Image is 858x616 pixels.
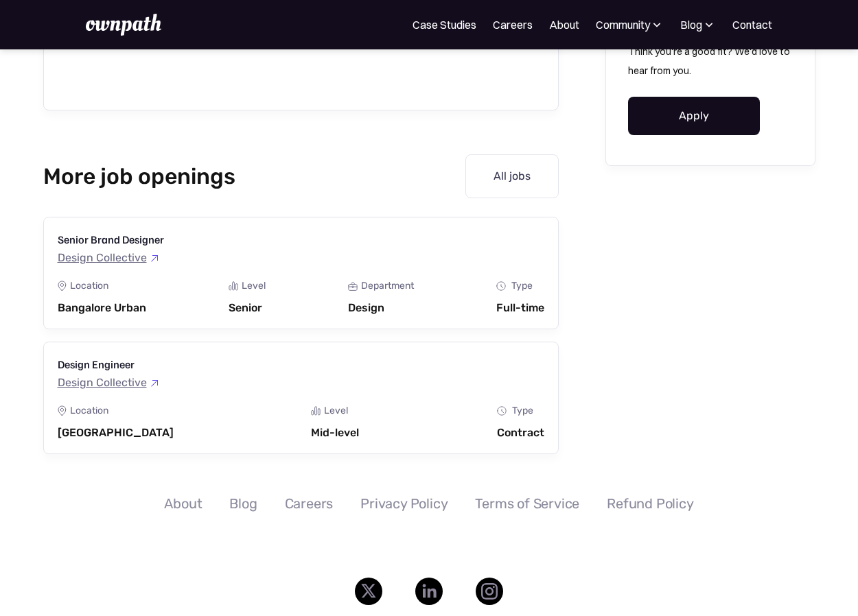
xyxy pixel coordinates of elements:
h2: More job openings [43,163,235,189]
div: Community [596,16,650,33]
div: Contract [497,426,544,440]
h3: Design Engineer [58,356,158,372]
div: Level [242,281,266,292]
a: Case Studies [413,16,476,33]
div: Location [70,281,108,292]
p: Think you're a good fit? We'd love to hear from you. [628,42,793,80]
div: Blog [680,16,702,33]
div: Community [596,16,664,33]
div: Level [324,405,348,416]
div: Department [361,281,414,292]
img: Graph Icon - Job Board X Webflow Template [311,406,321,416]
img: Clock Icon - Job Board X Webflow Template [497,406,507,416]
div: Mid-level [311,426,359,440]
a: About [164,495,202,512]
div: Type [511,281,533,292]
div: Full-time [496,301,544,315]
a: Terms of Service [475,495,579,512]
img: Location Icon - Job Board X Webflow Template [58,405,67,416]
div: Type [512,405,533,416]
img: Graph Icon - Job Board X Webflow Template [229,281,238,291]
div: Senior [229,301,266,315]
img: Clock Icon - Job Board X Webflow Template [496,281,506,291]
h3: Senior Brand Designer [58,231,164,248]
div: Design [348,301,414,315]
a: Apply [628,97,760,135]
a: Design EngineerDesign CollectiveLocation Icon - Job Board X Webflow TemplateLocation[GEOGRAPHIC_D... [43,342,559,454]
a: Blog [229,495,257,512]
a: About [549,16,579,33]
div: [GEOGRAPHIC_DATA] [58,426,174,440]
a: Careers [285,495,334,512]
div: Design Collective [58,377,147,389]
img: Portfolio Icon - Job Board X Webflow Template [348,282,358,291]
a: All jobs [465,154,559,198]
div: Design Collective [58,252,147,264]
a: Contact [732,16,772,33]
a: Refund Policy [607,495,693,512]
a: Privacy Policy [360,495,448,512]
div: Blog [680,16,716,33]
img: Location Icon - Job Board X Webflow Template [58,281,67,292]
a: Careers [493,16,533,33]
div: Location [70,405,108,416]
a: Senior Brand DesignerDesign CollectiveLocation Icon - Job Board X Webflow TemplateLocationBangalo... [43,217,559,329]
div: Bangalore Urban [58,301,146,315]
